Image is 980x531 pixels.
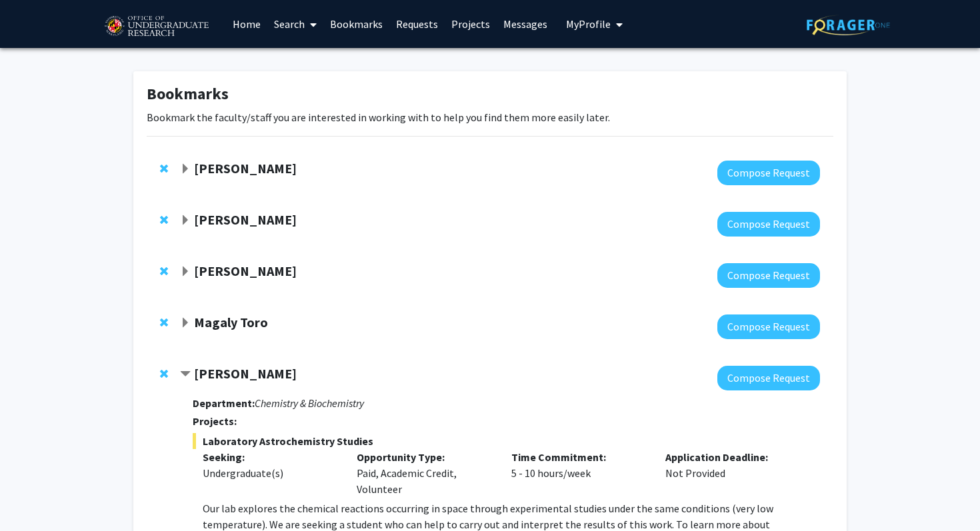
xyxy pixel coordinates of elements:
button: Compose Request to Heather Wipfli [717,263,820,288]
span: Expand Isabel Sierra Bookmark [180,215,191,226]
a: Home [226,1,267,47]
a: Search [267,1,323,47]
button: Compose Request to Shachar Gazit-Rosenthal [717,161,820,185]
span: Expand Magaly Toro Bookmark [180,318,191,328]
img: University of Maryland Logo [100,10,213,43]
img: ForagerOne Logo [807,15,890,35]
span: Remove Isabel Sierra from bookmarks [160,215,168,225]
p: Seeking: [203,449,337,465]
button: Compose Request to Isabel Sierra [717,212,820,237]
h1: Bookmarks [147,85,833,104]
p: Opportunity Type: [357,449,491,465]
span: Contract Leah Dodson Bookmark [180,369,191,380]
strong: [PERSON_NAME] [194,263,297,279]
p: Time Commitment: [511,449,646,465]
i: Chemistry & Biochemistry [255,396,364,410]
strong: Magaly Toro [194,314,268,330]
button: Compose Request to Magaly Toro [717,314,820,339]
span: Laboratory Astrochemistry Studies [193,433,820,449]
span: Remove Leah Dodson from bookmarks [160,368,168,379]
div: Not Provided [655,449,810,497]
a: Requests [389,1,445,47]
span: Remove Shachar Gazit-Rosenthal from bookmarks [160,163,168,174]
button: Compose Request to Leah Dodson [717,366,820,390]
div: Paid, Academic Credit, Volunteer [347,449,501,497]
strong: [PERSON_NAME] [194,160,297,177]
strong: Department: [193,396,255,410]
a: Projects [445,1,497,47]
strong: [PERSON_NAME] [194,365,297,382]
strong: Projects: [193,414,237,428]
iframe: Chat [10,471,57,521]
span: Remove Magaly Toro from bookmarks [160,317,168,328]
span: Remove Heather Wipfli from bookmarks [160,266,168,276]
p: Bookmark the faculty/staff you are interested in working with to help you find them more easily l... [147,109,833,125]
div: Undergraduate(s) [203,465,337,481]
p: Application Deadline: [665,449,800,465]
span: Expand Heather Wipfli Bookmark [180,266,191,277]
a: Messages [497,1,554,47]
span: Expand Shachar Gazit-Rosenthal Bookmark [180,164,191,175]
a: Bookmarks [323,1,389,47]
strong: [PERSON_NAME] [194,211,297,228]
div: 5 - 10 hours/week [501,449,656,497]
span: My Profile [566,17,611,31]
